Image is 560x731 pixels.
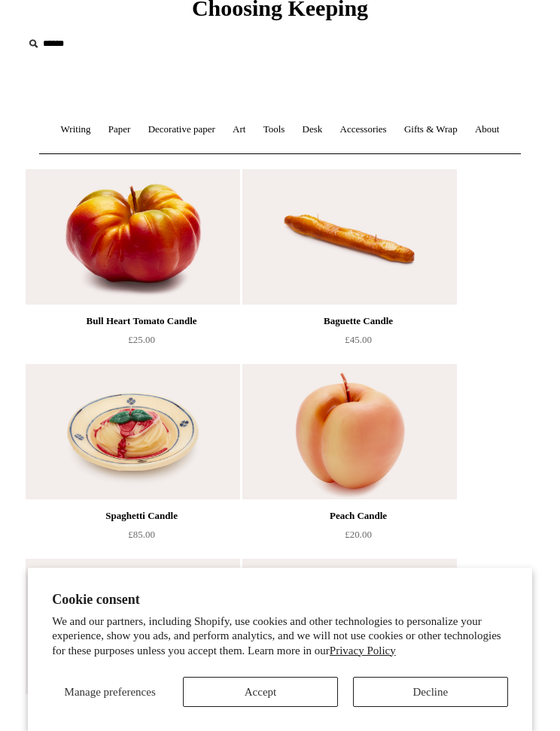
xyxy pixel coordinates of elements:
[128,529,155,540] span: £85.00
[272,169,486,305] a: Baguette Candle Baguette Candle
[397,110,465,150] a: Gifts & Wrap
[26,169,239,305] img: Bull Heart Tomato Candle
[295,110,330,150] a: Desk
[59,507,223,525] div: Spaghetti Candle
[26,559,239,694] img: Roast Chicken Candle
[183,677,338,707] button: Accept
[128,334,155,345] span: £25.00
[333,110,394,150] a: Accessories
[56,559,269,694] a: Roast Chicken Candle Roast Chicken Candle
[52,592,508,608] h2: Cookie consent
[242,169,456,305] img: Baguette Candle
[56,499,227,544] a: Spaghetti Candle £85.00
[256,110,293,150] a: Tools
[345,529,372,540] span: £20.00
[353,677,508,707] button: Decline
[272,305,443,349] a: Baguette Candle £45.00
[242,364,456,499] img: Peach Candle
[56,305,227,349] a: Bull Heart Tomato Candle £25.00
[52,677,168,707] button: Manage preferences
[345,334,372,345] span: £45.00
[272,499,443,544] a: Peach Candle £20.00
[330,645,396,657] a: Privacy Policy
[26,364,239,499] img: Spaghetti Candle
[52,614,508,659] p: We and our partners, including Shopify, use cookies and other technologies to personalize your ex...
[65,686,156,698] span: Manage preferences
[56,364,269,499] a: Spaghetti Candle Spaghetti Candle
[276,312,440,330] div: Baguette Candle
[272,559,486,694] a: Strawberry Tartlet Candle Strawberry Tartlet Candle
[59,312,223,330] div: Bull Heart Tomato Candle
[272,364,486,499] a: Peach Candle Peach Candle
[225,110,253,150] a: Art
[56,169,269,305] a: Bull Heart Tomato Candle Bull Heart Tomato Candle
[467,110,507,150] a: About
[276,507,440,525] div: Peach Candle
[242,559,456,694] img: Strawberry Tartlet Candle
[53,110,99,150] a: Writing
[141,110,223,150] a: Decorative paper
[192,8,368,18] a: Choosing Keeping
[101,110,138,150] a: Paper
